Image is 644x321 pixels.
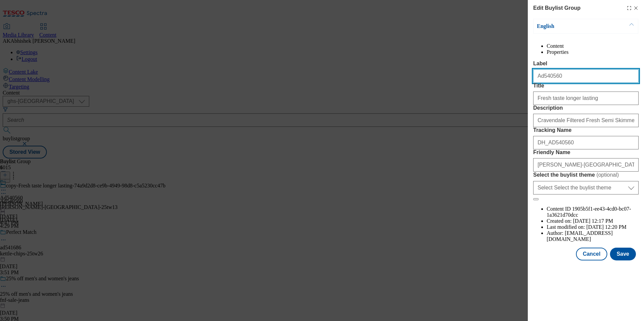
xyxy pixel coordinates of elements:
span: ( optional ) [597,172,619,178]
li: Properties [547,49,639,55]
input: Enter Title [533,92,639,105]
input: Enter Label [533,69,639,83]
span: [DATE] 12:17 PM [573,218,613,224]
span: [EMAIL_ADDRESS][DOMAIN_NAME] [547,230,613,242]
p: English [537,23,608,30]
span: [DATE] 12:20 PM [586,224,626,230]
input: Enter Description [533,114,639,127]
li: Content ID [547,206,639,218]
label: Tracking Name [533,127,639,133]
label: Select the buylist theme [533,172,639,178]
li: Created on: [547,218,639,224]
label: Title [533,83,639,89]
label: Label [533,61,639,67]
button: Save [610,248,636,260]
button: Cancel [576,248,607,260]
li: Last modified on: [547,224,639,230]
input: Enter Friendly Name [533,158,639,172]
label: Friendly Name [533,149,639,155]
li: Author: [547,230,639,242]
label: Description [533,105,639,111]
h4: Edit Buylist Group [533,4,580,12]
input: Enter Tracking Name [533,136,639,149]
span: 1905b5f1-ee43-4cd0-bc07-1a3621d70dcc [547,206,631,218]
li: Content [547,43,639,49]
